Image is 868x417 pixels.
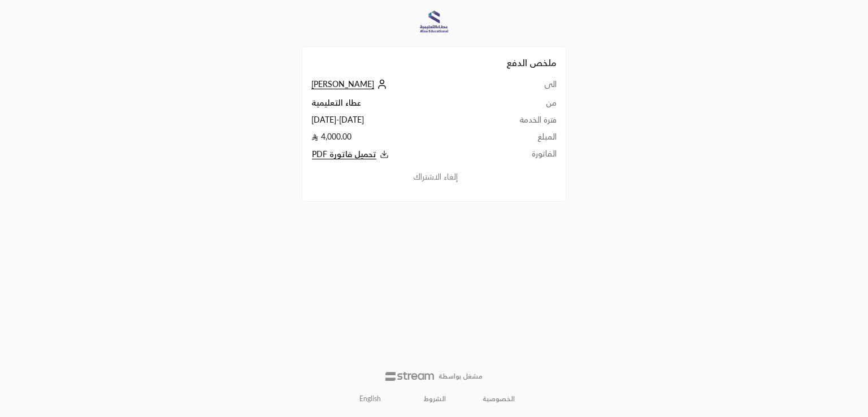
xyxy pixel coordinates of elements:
img: Company Logo [419,7,449,37]
td: [DATE] - [DATE] [311,114,480,131]
button: إلغاء الاشتراك [311,171,557,183]
h2: ملخص الدفع [311,56,557,69]
p: مشغل بواسطة [439,372,483,381]
a: الخصوصية [483,394,515,403]
span: [PERSON_NAME] [311,79,374,89]
td: المبلغ [480,131,557,148]
td: 4,000.00 [311,131,480,148]
a: [PERSON_NAME] [311,79,390,89]
button: تحميل فاتورة PDF [311,148,480,161]
a: English [353,390,387,408]
td: فترة الخدمة [480,114,557,131]
td: الفاتورة [480,148,557,161]
td: من [480,97,557,114]
a: الشروط [424,394,446,403]
td: عطاء التعليمية [311,97,480,114]
span: تحميل فاتورة PDF [312,149,376,159]
td: الى [480,79,557,97]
